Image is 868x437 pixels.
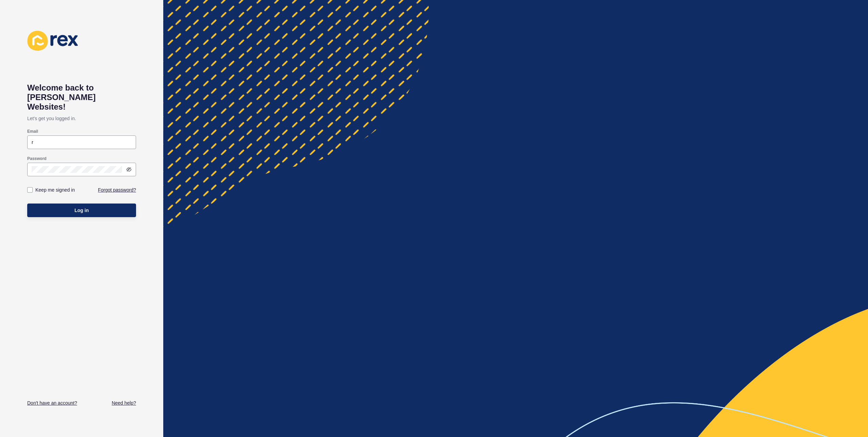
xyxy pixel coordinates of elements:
[27,112,136,125] p: Let's get you logged in.
[27,156,47,161] label: Password
[98,187,136,193] a: Forgot password?
[27,204,136,217] button: Log in
[32,139,132,146] input: e.g. name@company.com
[27,129,38,134] label: Email
[74,207,89,214] span: Log in
[35,187,75,193] label: Keep me signed in
[27,83,136,112] h1: Welcome back to [PERSON_NAME] Websites!
[27,400,77,406] a: Don't have an account?
[112,400,136,406] a: Need help?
